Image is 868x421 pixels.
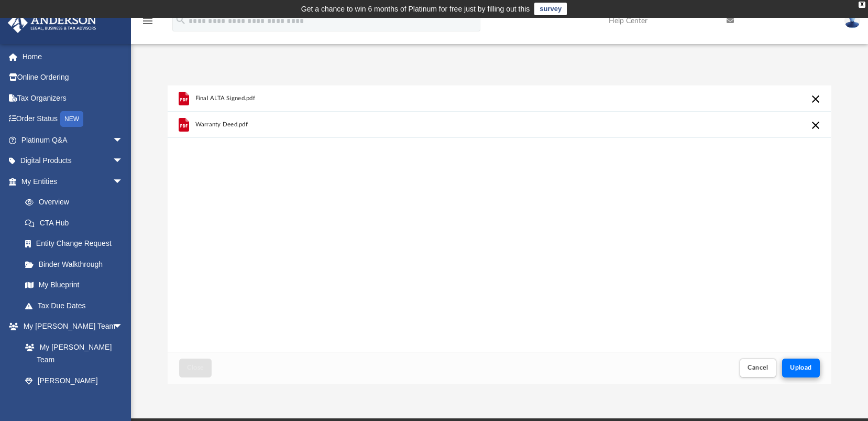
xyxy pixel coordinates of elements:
[7,316,134,337] a: My [PERSON_NAME] Teamarrow_drop_down
[7,109,139,130] a: Order StatusNEW
[15,275,134,296] a: My Blueprint
[113,129,134,151] span: arrow_drop_down
[15,192,139,213] a: Overview
[15,295,139,316] a: Tax Due Dates
[60,111,83,127] div: NEW
[141,15,154,27] i: menu
[15,233,139,254] a: Entity Change Request
[15,370,134,404] a: [PERSON_NAME] System
[790,364,812,371] span: Upload
[15,337,128,370] a: My [PERSON_NAME] Team
[7,150,139,171] a: Digital Productsarrow_drop_down
[168,85,831,384] div: Upload
[187,364,204,371] span: Close
[113,316,134,338] span: arrow_drop_down
[844,13,860,28] img: User Pic
[7,129,139,150] a: Platinum Q&Aarrow_drop_down
[179,359,212,377] button: Close
[301,3,530,15] div: Get a chance to win 6 months of Platinum for free just by filling out this
[195,121,248,128] span: Warranty Deed.pdf
[113,150,134,172] span: arrow_drop_down
[740,359,776,377] button: Cancel
[534,3,567,15] a: survey
[859,2,865,8] div: close
[7,171,139,192] a: My Entitiesarrow_drop_down
[748,364,768,371] span: Cancel
[7,46,139,67] a: Home
[5,13,100,33] img: Anderson Advisors Platinum Portal
[15,254,139,275] a: Binder Walkthrough
[810,93,822,105] button: Cancel this upload
[168,85,831,352] div: grid
[113,171,134,192] span: arrow_drop_down
[175,14,186,26] i: search
[810,119,822,132] button: Cancel this upload
[7,88,139,109] a: Tax Organizers
[782,359,820,377] button: Upload
[7,67,139,88] a: Online Ordering
[15,212,139,233] a: CTA Hub
[141,20,154,27] a: menu
[195,95,256,102] span: Final ALTA Signed.pdf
